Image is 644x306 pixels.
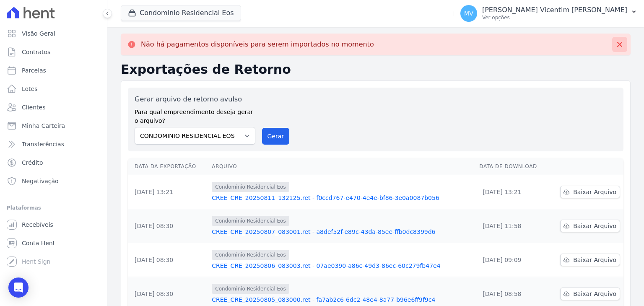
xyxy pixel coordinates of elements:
span: Recebíveis [22,220,53,229]
th: Arquivo [208,158,476,175]
a: Transferências [3,136,104,153]
a: CREE_CRE_20250811_132125.ret - f0ccd767-e470-4e4e-bf86-3e0a0087b056 [212,194,473,202]
span: Contratos [22,48,50,56]
a: Lotes [3,80,104,97]
span: Transferências [22,140,64,148]
span: Baixar Arquivo [573,222,616,230]
p: [PERSON_NAME] Vicentim [PERSON_NAME] [482,6,627,14]
td: [DATE] 13:21 [476,175,548,209]
a: CREE_CRE_20250807_083001.ret - a8def52f-e89c-43da-85ee-ffb0dc8399d6 [212,228,473,236]
button: Condominio Residencial Eos [121,5,241,21]
th: Data da Exportação [128,158,208,175]
span: Condominio Residencial Eos [212,284,289,294]
a: Parcelas [3,62,104,79]
td: [DATE] 08:30 [128,243,208,277]
a: Minha Carteira [3,117,104,134]
td: [DATE] 13:21 [128,175,208,209]
span: Condominio Residencial Eos [212,250,289,260]
span: Baixar Arquivo [573,290,616,298]
a: Baixar Arquivo [560,254,620,266]
span: MV [464,10,473,16]
a: CREE_CRE_20250806_083003.ret - 07ae0390-a86c-49d3-86ec-60c279fb47e4 [212,262,473,270]
p: Não há pagamentos disponíveis para serem importados no momento [141,40,374,49]
td: [DATE] 09:09 [476,243,548,277]
button: MV [PERSON_NAME] Vicentim [PERSON_NAME] Ver opções [454,2,644,25]
a: Conta Hent [3,235,104,252]
a: Contratos [3,44,104,60]
a: Baixar Arquivo [560,288,620,300]
span: Baixar Arquivo [573,256,616,264]
button: Gerar [262,128,290,145]
span: Visão Geral [22,29,55,38]
a: CREE_CRE_20250805_083000.ret - fa7ab2c6-6dc2-48e4-8a77-b96e6ff9f9c4 [212,296,473,304]
a: Baixar Arquivo [560,186,620,198]
a: Clientes [3,99,104,116]
div: Open Intercom Messenger [8,277,29,298]
p: Ver opções [482,14,627,21]
td: [DATE] 11:58 [476,209,548,243]
span: Negativação [22,177,59,185]
span: Condominio Residencial Eos [212,216,289,226]
a: Recebíveis [3,216,104,233]
a: Crédito [3,154,104,171]
label: Gerar arquivo de retorno avulso [135,94,255,104]
span: Crédito [22,158,43,167]
span: Parcelas [22,66,46,75]
h2: Exportações de Retorno [121,62,631,77]
span: Condominio Residencial Eos [212,182,289,192]
span: Lotes [22,85,38,93]
div: Plataformas [7,203,100,213]
label: Para qual empreendimento deseja gerar o arquivo? [135,104,255,125]
td: [DATE] 08:30 [128,209,208,243]
a: Visão Geral [3,25,104,42]
span: Baixar Arquivo [573,188,616,196]
span: Minha Carteira [22,122,65,130]
span: Conta Hent [22,239,55,247]
a: Baixar Arquivo [560,220,620,232]
a: Negativação [3,173,104,189]
span: Clientes [22,103,45,112]
th: Data de Download [476,158,548,175]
